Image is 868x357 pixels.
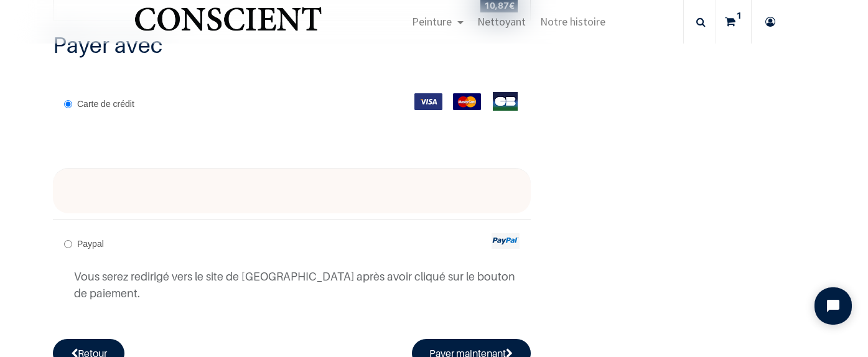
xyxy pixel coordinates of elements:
[492,92,520,111] img: CB
[540,14,605,29] span: Notre histoire
[64,240,72,248] input: Paypal
[733,9,745,22] sup: 1
[53,30,531,60] h3: Payer avec
[804,277,862,335] iframe: Tidio Chat
[77,99,134,109] span: Carte de crédit
[453,93,481,110] img: MasterCard
[75,186,509,197] iframe: Cadre de saisie sécurisé pour le paiement par carte
[74,268,520,302] p: Vous serez redirigé vers le site de [GEOGRAPHIC_DATA] après avoir cliqué sur le bouton de paiement.
[492,233,520,249] img: paypal
[412,14,452,29] span: Peinture
[477,14,526,29] span: Nettoyant
[64,100,72,108] input: Carte de crédit
[414,93,442,110] img: VISA
[77,239,104,249] span: Paypal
